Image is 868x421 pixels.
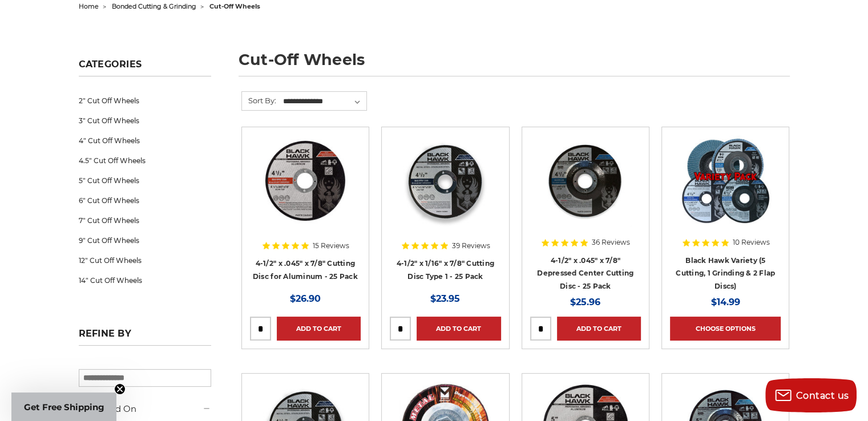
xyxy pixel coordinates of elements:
a: Black Hawk Variety (5 Cutting, 1 Grinding & 2 Flap Discs) [676,256,775,290]
span: Contact us [796,390,849,401]
a: 7" Cut Off Wheels [79,211,211,230]
h5: Refine by [79,328,211,346]
a: Add to Cart [557,317,641,341]
h5: Categories [79,59,211,76]
a: 9" Cut Off Wheels [79,230,211,250]
a: 5" Cut Off Wheels [79,171,211,191]
a: 4-1/2" x .045" x 7/8" Cutting Disc for Aluminum - 25 Pack [253,259,358,281]
span: cut-off wheels [209,2,260,10]
a: Choose Options [670,317,781,341]
button: Close teaser [114,383,126,395]
img: Black Hawk Variety (5 Cutting, 1 Grinding & 2 Flap Discs) [680,135,771,226]
a: 4-1/2" x 3/64" x 7/8" Depressed Center Type 27 Cut Off Wheel [530,135,641,246]
label: Sort By: [242,92,276,109]
a: home [79,2,99,10]
a: Add to Cart [277,317,361,341]
img: 4-1/2" x 3/64" x 7/8" Depressed Center Type 27 Cut Off Wheel [540,135,631,226]
a: 4-1/2" x 1/16" x 7/8" Cutting Disc Type 1 - 25 Pack [390,135,500,246]
a: 4.5" cutting disc for aluminum [250,135,361,246]
a: 4" Cut Off Wheels [79,131,211,151]
a: 3" Cut Off Wheels [79,111,211,131]
a: Add to Cart [417,317,500,341]
span: $14.99 [711,297,740,307]
span: 39 Reviews [452,242,490,249]
span: 15 Reviews [313,242,349,249]
span: $25.96 [570,297,600,307]
h5: Tool Used On [79,402,211,416]
a: 14" Cut Off Wheels [79,270,211,290]
a: 12" Cut Off Wheels [79,250,211,270]
img: 4.5" cutting disc for aluminum [260,135,351,226]
a: bonded cutting & grinding [112,2,196,10]
a: Black Hawk Variety (5 Cutting, 1 Grinding & 2 Flap Discs) [670,135,781,246]
a: 2" Cut Off Wheels [79,91,211,111]
a: 4-1/2" x 1/16" x 7/8" Cutting Disc Type 1 - 25 Pack [397,259,494,281]
h1: cut-off wheels [239,52,790,76]
a: 4.5" Cut Off Wheels [79,151,211,171]
a: 4-1/2" x .045" x 7/8" Depressed Center Cutting Disc - 25 Pack [537,256,633,290]
span: $26.90 [290,293,321,304]
div: Get Free ShippingClose teaser [11,392,116,421]
a: 6" Cut Off Wheels [79,191,211,211]
span: Get Free Shipping [24,402,104,412]
select: Sort By: [281,93,366,110]
img: 4-1/2" x 1/16" x 7/8" Cutting Disc Type 1 - 25 Pack [399,135,491,226]
span: $23.95 [430,293,460,304]
button: Contact us [765,378,857,412]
